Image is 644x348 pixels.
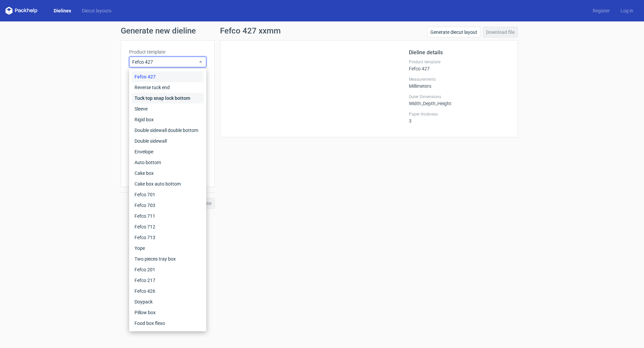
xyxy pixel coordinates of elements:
div: Reverse tuck end [132,82,204,93]
div: Envelope [132,146,204,157]
a: Register [587,7,615,14]
label: Measurements [409,77,509,82]
div: Fefco 713 [132,232,204,243]
div: Double sidewall double bottom [132,125,204,136]
span: Width : [409,101,422,106]
div: Food box flexo [132,318,204,329]
h2: Dieline details [409,49,509,57]
span: Fefco 427 [132,59,198,65]
div: Millimeters [409,77,509,89]
label: Product template [409,59,509,65]
label: Outer Dimensions [409,94,509,99]
div: 3 [409,112,509,124]
div: Fefco 703 [132,200,204,211]
div: Double sidewall [132,136,204,146]
div: Fefco 427 [409,59,509,71]
div: Pillow box [132,307,204,318]
a: Dielines [48,7,76,14]
div: Fefco 711 [132,211,204,221]
div: Yope [132,243,204,254]
h1: Generate new dieline [121,27,523,35]
label: Paper thickness [409,112,509,117]
a: Generate diecut layout [427,27,480,38]
div: Sleeve [132,103,204,114]
div: Fefco 701 [132,189,204,200]
div: Auto bottom [132,157,204,168]
div: Doypack [132,296,204,307]
span: , Height : [436,101,452,106]
a: Diecut layouts [76,7,117,14]
div: Fefco 426 [132,286,204,296]
h1: Fefco 427 xxmm [220,27,281,35]
div: Two pieces tray box [132,254,204,264]
div: Cake box auto bottom [132,179,204,189]
div: Fefco 427 [132,71,204,82]
div: Rigid box [132,114,204,125]
div: Cake box [132,168,204,179]
a: Log in [615,7,639,14]
div: Tuck top snap lock bottom [132,93,204,103]
div: Fefco 712 [132,221,204,232]
div: Fefco 201 [132,264,204,275]
span: , Depth : [422,101,436,106]
div: Fefco 217 [132,275,204,286]
label: Product template [129,49,206,55]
